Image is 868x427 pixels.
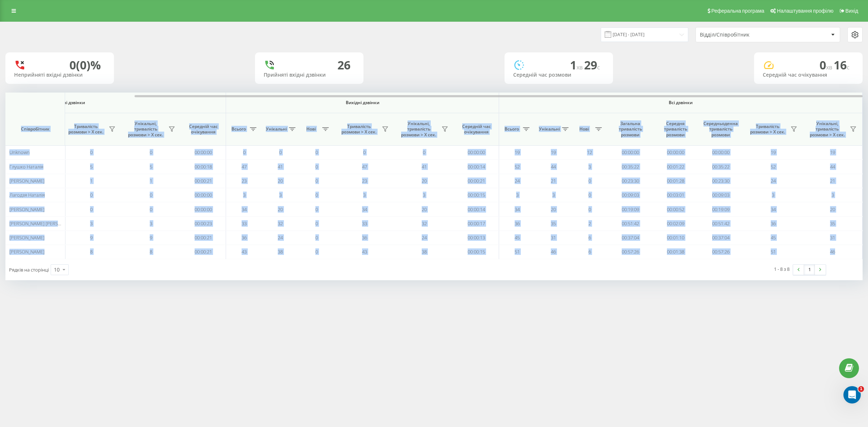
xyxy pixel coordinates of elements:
span: Загальна тривалість розмови [613,121,647,138]
span: 0 [820,57,834,73]
span: 0 [150,206,152,213]
td: 00:02:09 [653,217,698,231]
span: [PERSON_NAME] [9,178,44,184]
span: 24 [278,234,283,241]
span: 36 [242,234,247,241]
span: 41 [278,163,283,170]
td: 00:37:04 [608,231,653,245]
span: Тривалість розмови > Х сек. [338,124,380,135]
td: 00:00:00 [181,202,226,216]
span: 36 [362,234,367,241]
span: 3 [772,192,774,198]
span: Лагодзя Наталія [9,192,45,198]
span: 24 [771,178,776,184]
span: 43 [242,248,247,255]
span: 1 [858,386,864,392]
span: 5 [150,163,152,170]
span: 51 [515,248,520,255]
td: 00:00:00 [608,145,653,159]
span: Співробітник [12,126,59,132]
span: 32 [278,220,283,227]
td: 00:57:26 [608,245,653,259]
span: 0 [243,149,246,155]
span: Середня тривалість розмови [658,121,693,138]
div: Неприйняті вхідні дзвінки [14,72,105,78]
td: 00:00:00 [181,145,226,159]
span: Нові [575,126,593,132]
td: 00:35:22 [698,159,743,174]
span: Нові [302,126,320,132]
span: хв [576,63,584,71]
span: Унікальні, тривалість розмови > Х сек. [807,121,848,138]
span: 0 [588,192,591,198]
span: 21 [830,178,835,184]
span: 38 [278,248,283,255]
span: 5 [90,163,93,170]
span: 35 [830,220,835,227]
span: 0 [150,149,152,155]
td: 00:00:21 [181,231,226,245]
div: 26 [337,58,350,72]
div: Відділ/Співробітник [700,32,786,38]
span: 33 [242,220,247,227]
span: 0 [150,192,152,198]
td: 00:00:14 [454,159,499,174]
td: 00:00:14 [454,202,499,216]
span: 35 [551,220,556,227]
td: 00:23:30 [698,174,743,188]
td: 00:00:00 [653,145,698,159]
span: 23 [242,178,247,184]
span: Вихідні дзвінки [243,100,482,106]
span: 3 [552,192,555,198]
span: 19 [771,149,776,155]
td: 00:00:15 [454,245,499,259]
span: 3 [831,192,834,198]
span: Всього [230,126,248,132]
td: 00:23:30 [608,174,653,188]
td: 00:01:10 [653,231,698,245]
td: 00:01:38 [653,245,698,259]
span: 0 [315,234,318,241]
span: 20 [830,206,835,213]
span: 47 [362,163,367,170]
span: 0 [315,192,318,198]
span: Середньоденна тривалість розмови [703,121,738,138]
span: 51 [771,248,776,255]
span: Тривалість розмови > Х сек. [65,124,107,135]
span: 6 [588,234,591,241]
span: 8 [150,248,152,255]
span: 0 [363,149,366,155]
td: 00:19:09 [698,202,743,216]
a: 1 [804,265,815,275]
div: 1 - 8 з 8 [774,265,790,273]
span: 32 [422,220,427,227]
td: 00:00:15 [454,188,499,202]
span: 19 [830,149,835,155]
span: Унікальні [539,126,560,132]
span: 3 [363,192,366,198]
span: 20 [278,206,283,213]
span: 20 [422,178,427,184]
span: 34 [515,206,520,213]
span: 52 [771,163,776,170]
span: 0 [315,163,318,170]
span: 3 [150,220,152,227]
span: 0 [279,149,282,155]
span: 3 [516,192,519,198]
span: Рядків на сторінці [9,266,49,273]
td: 00:00:21 [454,174,499,188]
span: 36 [771,220,776,227]
span: 0 [315,206,318,213]
span: 45 [515,234,520,241]
span: 20 [278,178,283,184]
span: 19 [551,149,556,155]
span: 31 [830,234,835,241]
span: 24 [515,178,520,184]
td: 00:01:28 [653,174,698,188]
span: [PERSON_NAME] [9,248,44,255]
td: 00:00:13 [454,231,499,245]
span: 24 [422,234,427,241]
span: [PERSON_NAME] [9,234,44,241]
span: 0 [588,206,591,213]
div: Середній час розмови [513,72,604,78]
